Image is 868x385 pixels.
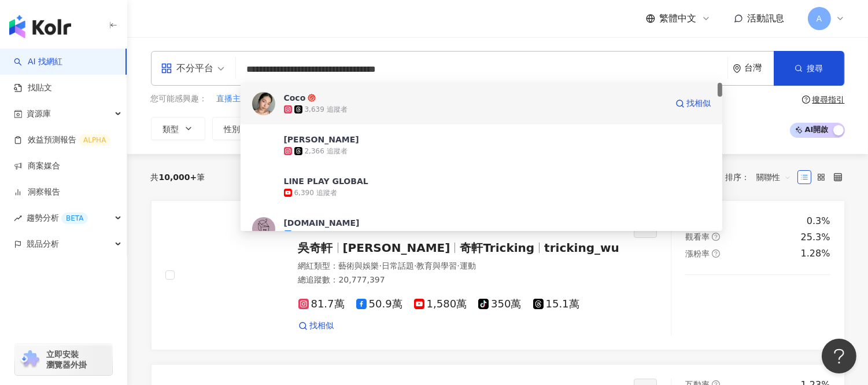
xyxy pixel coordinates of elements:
[298,261,620,272] div: 網紅類型 ：
[14,56,62,68] a: searchAI 找網紅
[224,124,241,134] span: 性別
[217,93,241,105] span: 直播主
[27,231,59,257] span: 競品分析
[460,261,476,270] span: 運動
[812,95,845,104] div: 搜尋指引
[305,146,348,156] div: 2,366 追蹤者
[310,320,334,332] span: 找相似
[756,168,791,186] span: 關聯性
[284,217,360,229] div: [DOMAIN_NAME]
[687,98,711,109] span: 找相似
[151,117,205,140] button: 類型
[15,344,112,375] a: chrome extension立即安裝 瀏覽器外掛
[163,124,179,134] span: 類型
[27,205,88,231] span: 趨勢分析
[416,261,457,270] span: 教育與學習
[339,261,379,270] span: 藝術與娛樂
[544,241,619,255] span: tricking_wu
[14,186,60,198] a: 洞察報告
[675,92,711,115] a: 找相似
[27,101,51,127] span: 資源庫
[284,92,306,104] div: Coco
[252,175,275,199] img: KOL Avatar
[294,188,337,198] div: 6,390 追蹤者
[298,274,620,286] div: 總追蹤數 ： 20,777,397
[151,93,208,105] span: 您可能感興趣：
[807,215,830,228] div: 0.3%
[212,117,267,140] button: 性別
[774,51,844,86] button: 搜尋
[305,105,348,115] div: 3,639 追蹤者
[298,298,345,310] span: 81.7萬
[660,12,697,25] span: 繁體中文
[14,134,110,146] a: 效益預測報告ALPHA
[379,261,382,270] span: ·
[343,241,450,255] span: [PERSON_NAME]
[284,134,359,145] div: [PERSON_NAME]
[807,64,823,73] span: 搜尋
[161,63,172,74] span: appstore
[216,93,242,105] button: 直播主
[712,233,720,241] span: question-circle
[252,134,275,157] img: KOL Avatar
[14,82,52,94] a: 找貼文
[151,173,205,182] div: 共 筆
[298,241,333,255] span: 吳奇軒
[414,298,467,310] span: 1,580萬
[159,173,197,182] span: 10,000+
[748,13,785,24] span: 活動訊息
[298,320,334,332] a: 找相似
[457,261,459,270] span: ·
[712,250,720,258] span: question-circle
[726,168,797,186] div: 排序：
[189,232,275,318] img: KOL Avatar
[460,241,534,255] span: 奇軒Tricking
[284,175,368,187] div: LINE PLAY GLOBAL
[478,298,521,310] span: 350萬
[533,298,579,310] span: 15.1萬
[817,12,822,25] span: A
[9,15,71,38] img: logo
[14,160,60,172] a: 商案媒合
[356,298,402,310] span: 50.9萬
[14,214,22,222] span: rise
[745,63,774,73] div: 台灣
[802,96,810,104] span: question-circle
[61,212,88,224] div: BETA
[734,289,781,336] img: post-image
[382,261,414,270] span: 日常話題
[685,289,732,336] img: post-image
[685,249,710,258] span: 漲粉率
[685,232,710,241] span: 觀看率
[801,247,830,260] div: 1.28%
[19,350,41,369] img: chrome extension
[414,261,416,270] span: ·
[46,349,87,370] span: 立即安裝 瀏覽器外掛
[822,339,856,373] iframe: Help Scout Beacon - Open
[294,230,342,240] div: 25,295 追蹤者
[161,59,214,78] div: 不分平台
[151,200,845,350] a: KOL Avatar吳奇軒[PERSON_NAME]奇軒Trickingtricking_wu網紅類型：藝術與娛樂·日常話題·教育與學習·運動總追蹤數：20,777,39781.7萬50.9萬1...
[252,92,275,115] img: KOL Avatar
[733,64,741,73] span: environment
[801,231,830,244] div: 25.3%
[252,217,275,240] img: KOL Avatar
[784,289,830,336] img: post-image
